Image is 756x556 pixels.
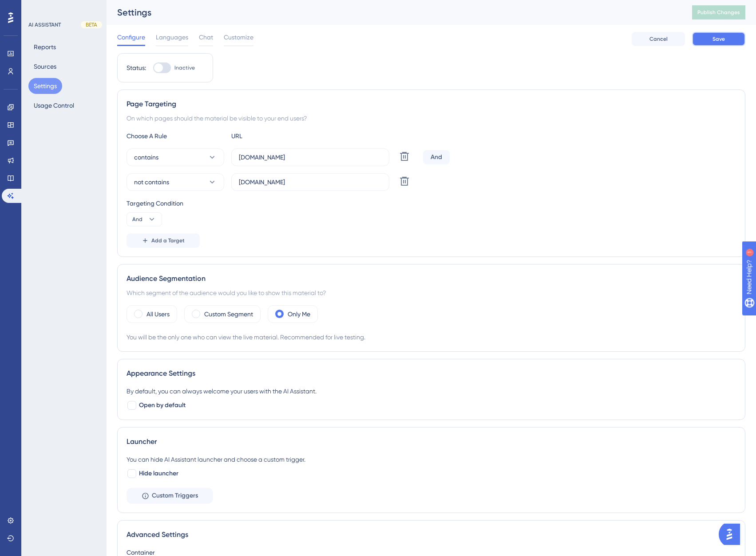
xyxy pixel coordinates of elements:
button: And [127,212,162,226]
input: yourwebsite.com/path [239,152,382,162]
div: Settings [117,6,670,19]
div: And [423,150,450,164]
span: Cancel [649,35,668,43]
span: Open by default [139,400,186,411]
span: Inactive [174,64,195,71]
span: Add a Target [151,237,185,244]
button: Settings [28,78,62,94]
span: Hide launcher [139,468,178,479]
label: All Users [146,309,170,319]
span: Publish Changes [697,9,740,16]
input: yourwebsite.com/path [239,177,382,187]
div: Advanced Settings [127,529,736,540]
label: Only Me [288,309,310,319]
span: not contains [134,177,169,187]
button: Sources [28,58,62,74]
button: Usage Control [28,97,79,113]
div: Status: [127,62,146,73]
div: AI ASSISTANT [28,21,61,28]
div: URL [231,131,329,141]
div: You can hide AI Assistant launcher and choose a custom trigger. [127,454,736,465]
iframe: UserGuiding AI Assistant Launcher [719,521,745,548]
div: Choose A Rule [127,131,224,141]
div: 1 [62,4,64,12]
span: Chat [199,32,213,43]
div: On which pages should the material be visible to your end users? [127,113,736,124]
div: Which segment of the audience would you like to show this material to? [127,288,736,298]
span: Languages [156,32,188,43]
button: Custom Triggers [127,488,213,504]
button: Cancel [632,32,685,46]
button: Add a Target [127,233,200,248]
label: Custom Segment [204,309,253,319]
button: Save [692,32,745,46]
div: Audience Segmentation [127,273,736,284]
div: Launcher [127,436,736,447]
span: Custom Triggers [152,490,198,501]
span: Need Help? [21,2,55,13]
span: Save [712,35,725,43]
button: Publish Changes [692,5,745,19]
div: Page Targeting [127,99,736,109]
span: contains [134,152,158,163]
div: Appearance Settings [127,368,736,379]
button: contains [127,148,224,166]
button: not contains [127,173,224,191]
div: Targeting Condition [127,198,736,209]
span: And [132,216,142,223]
span: Customize [224,32,253,43]
div: You will be the only one who can view the live material. Recommended for live testing. [127,332,736,342]
div: BETA [81,21,102,28]
button: Reports [28,39,61,55]
span: Configure [117,32,145,43]
div: By default, you can always welcome your users with the AI Assistant. [127,386,736,397]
